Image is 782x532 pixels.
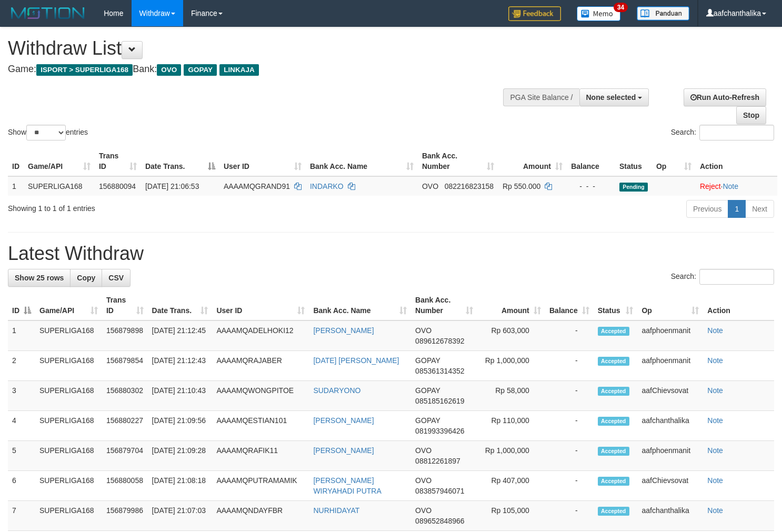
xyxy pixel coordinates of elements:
[477,471,545,501] td: Rp 407,000
[508,6,561,21] img: Feedback.jpg
[35,501,102,531] td: SUPERLIGA168
[8,5,88,21] img: MOTION_logo.png
[313,446,374,455] a: [PERSON_NAME]
[415,397,464,405] span: Copy 085185162619 to clipboard
[212,501,309,531] td: AAAAMQNDAYFBR
[26,125,66,140] select: Showentries
[102,411,148,441] td: 156880227
[415,326,432,335] span: OVO
[571,181,611,192] div: - - -
[545,320,594,351] td: -
[212,441,309,471] td: AAAAMQRAFIK11
[699,269,774,285] input: Search:
[148,351,213,381] td: [DATE] 21:12:43
[477,381,545,411] td: Rp 58,000
[313,356,399,365] a: [DATE] [PERSON_NAME]
[696,146,777,176] th: Action
[598,447,629,456] span: Accepted
[15,274,64,282] span: Show 25 rows
[24,176,95,196] td: SUPERLIGA168
[8,146,24,176] th: ID
[8,501,35,531] td: 7
[445,182,494,190] span: Copy 082216823158 to clipboard
[35,381,102,411] td: SUPERLIGA168
[415,446,432,455] span: OVO
[477,441,545,471] td: Rp 1,000,000
[77,274,95,282] span: Copy
[545,411,594,441] td: -
[8,290,35,320] th: ID: activate to sort column descending
[102,471,148,501] td: 156880058
[707,476,723,485] a: Note
[415,386,440,395] span: GOPAY
[707,326,723,335] a: Note
[36,64,133,76] span: ISPORT > SUPERLIGA168
[671,269,774,285] label: Search:
[598,357,629,366] span: Accepted
[148,290,213,320] th: Date Trans.: activate to sort column ascending
[8,320,35,351] td: 1
[8,199,318,214] div: Showing 1 to 1 of 1 entries
[545,501,594,531] td: -
[415,517,464,525] span: Copy 089652848966 to clipboard
[477,501,545,531] td: Rp 105,000
[313,506,359,515] a: NURHIDAYAT
[212,290,309,320] th: User ID: activate to sort column ascending
[8,269,71,287] a: Show 25 rows
[418,146,498,176] th: Bank Acc. Number: activate to sort column ascending
[70,269,102,287] a: Copy
[8,411,35,441] td: 4
[671,125,774,140] label: Search:
[637,6,689,21] img: panduan.png
[707,506,723,515] a: Note
[477,290,545,320] th: Amount: activate to sort column ascending
[728,200,746,218] a: 1
[598,417,629,426] span: Accepted
[411,290,477,320] th: Bank Acc. Number: activate to sort column ascending
[306,146,418,176] th: Bank Acc. Name: activate to sort column ascending
[577,6,621,21] img: Button%20Memo.svg
[35,351,102,381] td: SUPERLIGA168
[637,501,703,531] td: aafchanthalika
[8,243,774,264] h1: Latest Withdraw
[8,176,24,196] td: 1
[415,416,440,425] span: GOPAY
[102,351,148,381] td: 156879854
[108,274,124,282] span: CSV
[35,411,102,441] td: SUPERLIGA168
[637,411,703,441] td: aafchanthalika
[699,125,774,140] input: Search:
[415,367,464,375] span: Copy 085361314352 to clipboard
[313,326,374,335] a: [PERSON_NAME]
[415,356,440,365] span: GOPAY
[498,146,567,176] th: Amount: activate to sort column ascending
[545,441,594,471] td: -
[477,351,545,381] td: Rp 1,000,000
[212,351,309,381] td: AAAAMQRAJABER
[8,381,35,411] td: 3
[637,351,703,381] td: aafphoenmanit
[102,290,148,320] th: Trans ID: activate to sort column ascending
[745,200,774,218] a: Next
[637,441,703,471] td: aafphoenmanit
[686,200,728,218] a: Previous
[148,320,213,351] td: [DATE] 21:12:45
[700,182,721,190] a: Reject
[684,88,766,106] a: Run Auto-Refresh
[35,471,102,501] td: SUPERLIGA168
[545,351,594,381] td: -
[313,416,374,425] a: [PERSON_NAME]
[567,146,615,176] th: Balance
[579,88,649,106] button: None selected
[415,427,464,435] span: Copy 081993396426 to clipboard
[212,471,309,501] td: AAAAMQPUTRAMAMIK
[95,146,141,176] th: Trans ID: activate to sort column ascending
[598,477,629,486] span: Accepted
[503,88,579,106] div: PGA Site Balance /
[415,506,432,515] span: OVO
[615,146,652,176] th: Status
[212,381,309,411] td: AAAAMQWONGPITOE
[598,327,629,336] span: Accepted
[102,320,148,351] td: 156879898
[594,290,638,320] th: Status: activate to sort column ascending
